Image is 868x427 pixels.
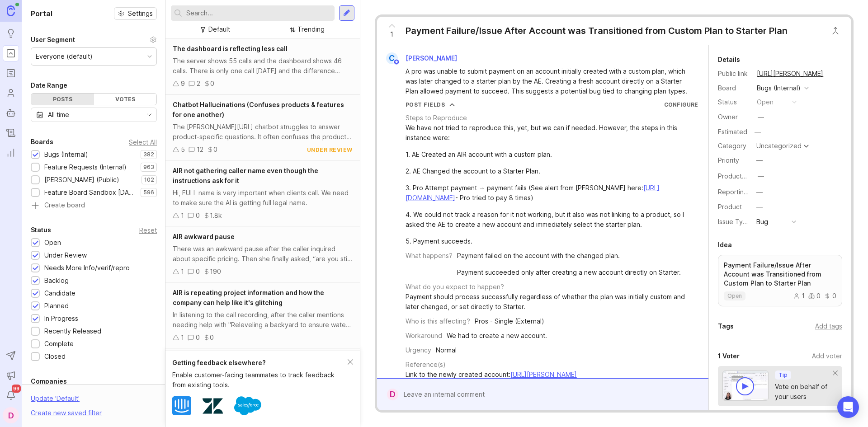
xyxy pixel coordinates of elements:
div: [PERSON_NAME] (Public) [44,175,119,185]
button: Announcements [3,367,19,384]
div: Getting feedback elsewhere? [172,358,348,368]
div: Uncategorized [756,143,802,149]
img: member badge [393,59,400,66]
div: Feature Board Sandbox [DATE] [44,188,136,197]
div: Feature Requests (Internal) [44,162,127,172]
img: video-thumbnail-vote-d41b83416815613422e2ca741bf692cc.jpg [722,371,769,401]
div: Category [718,141,750,151]
label: Reporting Team [718,188,766,196]
div: Hi, FULL name is very important when clients call. We need to make sure the AI is getting full le... [173,188,353,208]
p: 102 [144,176,154,183]
div: 9 [181,79,185,89]
p: open [727,292,742,300]
a: Chatbot Hallucinations (Confuses products & features for one another)The [PERSON_NAME][URL] chatb... [165,94,360,160]
div: 0 [196,267,200,277]
div: 1 Voter [718,351,740,361]
div: Complete [44,339,74,349]
button: ProductboardID [755,170,767,182]
img: Intercom logo [172,396,191,415]
div: 2 [197,79,200,89]
div: A pro was unable to submit payment on an account initially created with a custom plan, which was ... [406,66,690,96]
p: 963 [143,164,154,171]
a: Autopilot [3,105,19,121]
div: 1 [181,333,184,343]
div: 1.8k [210,211,222,221]
div: Add voter [812,351,842,361]
div: Estimated [718,129,747,135]
div: Bug [756,217,768,227]
span: 1 [390,29,393,39]
div: 0 [824,293,836,299]
div: — [756,187,763,197]
span: AIR is repeating project information and how the company can help like it's glitching [173,289,324,306]
div: 5 [181,145,185,155]
div: User Segment [31,34,75,45]
div: D [387,389,398,400]
div: 0 [808,293,821,299]
div: Under Review [44,250,87,260]
div: — [756,155,763,165]
div: Recently Released [44,326,101,336]
div: Reference(s) [406,360,446,370]
div: What do you expect to happen? [406,282,504,292]
div: — [756,202,763,212]
div: Candidate [44,288,75,298]
div: Normal [436,345,457,355]
div: C [386,52,398,64]
h1: Portal [31,8,52,19]
span: [PERSON_NAME] [406,54,457,62]
div: What happens? [406,251,453,261]
div: The [PERSON_NAME][URL] chatbot struggles to answer product-specific questions. It often confuses ... [173,122,353,142]
div: 190 [210,267,221,277]
a: Create board [31,202,157,210]
button: Close button [826,22,844,40]
div: Board [718,83,750,93]
div: Payment Failure/Issue After Account was Transitioned from Custom Plan to Starter Plan [406,24,788,37]
div: Status [718,97,750,107]
div: Status [31,225,51,235]
div: — [758,171,764,181]
div: Payment failed on the account with the changed plan. [457,251,681,261]
div: Add tags [815,321,842,331]
div: 5. Payment succeeds. [406,236,698,246]
div: Default [208,24,230,34]
div: open [757,97,774,107]
img: Zendesk logo [203,396,223,416]
div: 0 [213,145,217,155]
p: 382 [143,151,154,158]
label: Priority [718,156,739,164]
a: [URL][PERSON_NAME] [510,371,577,378]
button: D [3,407,19,423]
div: Workaround [406,331,442,341]
div: 3. Pro Attempt payment → payment fails (See alert from [PERSON_NAME] here: - Pro tried to pay 8 t... [406,183,698,203]
div: Open Intercom Messenger [837,396,859,418]
button: Post Fields [406,101,455,108]
div: We had to create a new account. [447,331,547,341]
div: 1 [181,267,184,277]
div: Votes [94,94,157,105]
a: [URL][PERSON_NAME] [754,68,826,80]
div: — [758,112,764,122]
button: Send to Autopilot [3,347,19,364]
a: Portal [3,45,19,61]
img: Salesforce logo [234,392,261,419]
div: Owner [718,112,750,122]
div: 0 [196,333,200,343]
div: Posts [31,94,94,105]
div: Public link [718,69,750,79]
div: Pros - Single (External) [475,316,544,326]
label: ProductboardID [718,172,766,180]
div: 0 [210,333,214,343]
div: Companies [31,376,67,387]
button: Settings [114,7,157,20]
span: 99 [12,385,21,393]
p: 596 [143,189,154,196]
div: Boards [31,136,53,147]
div: 1 [793,293,805,299]
a: Payment Failure/Issue After Account was Transitioned from Custom Plan to Starter Planopen100 [718,255,842,306]
div: Closed [44,352,66,361]
a: AIR misheard the callerThe caller clearly advised that he "just got hired", however, the AIR aske... [165,348,360,404]
div: Backlog [44,276,69,286]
